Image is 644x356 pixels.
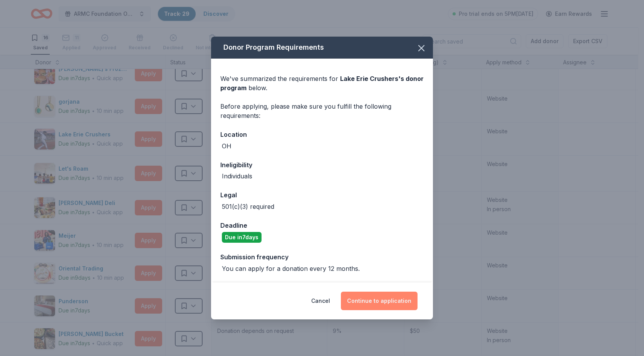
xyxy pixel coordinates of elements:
div: Deadline [220,220,424,230]
div: Individuals [222,171,252,181]
div: OH [222,141,231,151]
div: You can apply for a donation every 12 months. [222,264,360,273]
div: Location [220,129,424,139]
div: Legal [220,190,424,200]
div: 501(c)(3) required [222,202,274,211]
div: Ineligibility [220,160,424,170]
button: Continue to application [341,292,418,310]
div: Donor Program Requirements [211,37,433,59]
div: Before applying, please make sure you fulfill the following requirements: [220,102,424,120]
div: Submission frequency [220,252,424,262]
div: We've summarized the requirements for below. [220,74,424,92]
div: Due in 7 days [222,232,262,243]
button: Cancel [311,292,330,310]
